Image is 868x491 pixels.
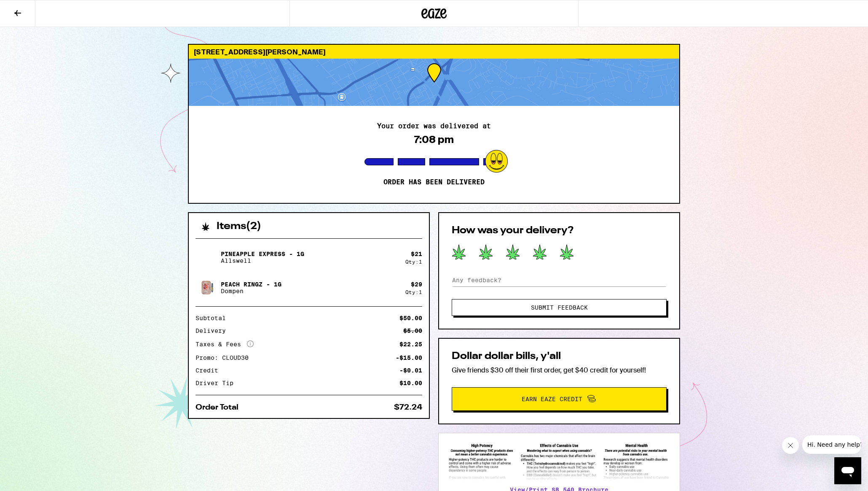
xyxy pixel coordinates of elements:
div: 7:08 pm [414,134,454,146]
input: Any feedback? [452,274,667,286]
iframe: Message from company [802,435,861,454]
div: Taxes & Fees [196,340,254,348]
p: Dompen [221,288,281,294]
div: Order Total [196,404,244,411]
span: Earn Eaze Credit [522,396,582,402]
div: $50.00 [399,315,422,321]
div: Qty: 1 [405,259,422,264]
p: Order has been delivered [383,178,485,186]
span: Submit Feedback [531,305,588,310]
div: Credit [196,367,224,373]
h2: Your order was delivered at [377,123,491,129]
p: Give friends $30 off their first order, get $40 credit for yourself! [452,366,667,375]
h2: How was your delivery? [452,226,667,236]
div: -$15.00 [396,355,422,361]
div: Promo: CLOUD30 [196,355,255,361]
div: $ 29 [411,281,422,288]
img: Pineapple Express - 1g [196,245,219,269]
div: $5.00 [403,328,422,334]
div: -$0.01 [399,367,422,373]
button: Submit Feedback [452,299,667,316]
div: $10.00 [399,380,422,386]
div: [STREET_ADDRESS][PERSON_NAME] [189,45,679,59]
button: Earn Eaze Credit [452,387,667,411]
iframe: Close message [782,437,799,454]
span: Hi. Need any help? [5,6,61,13]
h2: Items ( 2 ) [217,221,261,232]
div: Driver Tip [196,380,239,386]
div: Delivery [196,328,232,334]
div: Subtotal [196,315,232,321]
p: Allswell [221,257,304,264]
div: $22.25 [399,341,422,347]
img: SB 540 Brochure preview [447,442,671,481]
div: Qty: 1 [405,289,422,295]
p: Peach Ringz - 1g [221,281,281,288]
img: Peach Ringz - 1g [196,276,219,299]
div: $72.24 [394,404,422,411]
iframe: Button to launch messaging window [834,457,861,484]
h2: Dollar dollar bills, y'all [452,351,667,362]
p: Pineapple Express - 1g [221,251,304,257]
div: $ 21 [411,251,422,257]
